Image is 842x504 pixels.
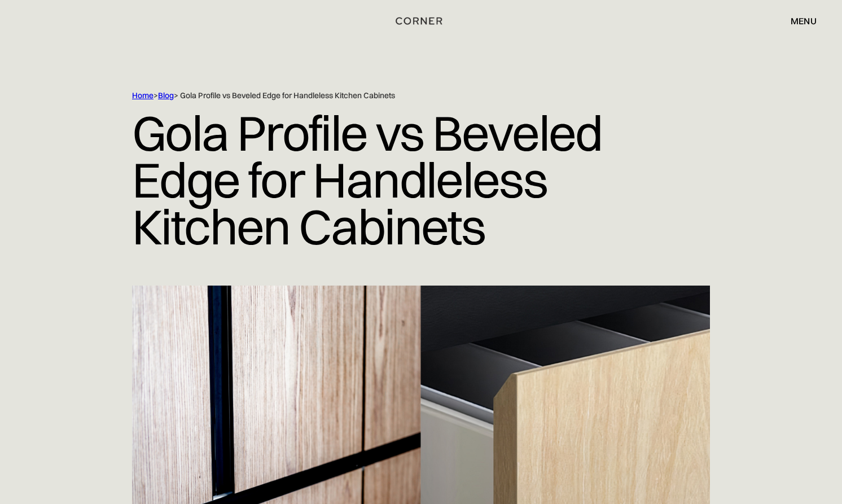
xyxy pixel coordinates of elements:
[791,16,817,25] div: menu
[132,90,663,101] div: > > Gola Profile vs Beveled Edge for Handleless Kitchen Cabinets
[383,14,459,28] a: home
[779,11,817,30] div: menu
[132,101,710,258] h1: Gola Profile vs Beveled Edge for Handleless Kitchen Cabinets
[132,90,154,100] a: Home
[158,90,174,100] a: Blog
